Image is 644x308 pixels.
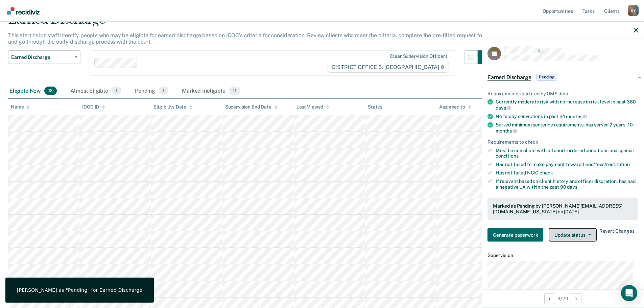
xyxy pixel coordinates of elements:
span: Earned Discharge [487,74,531,80]
div: Has not failed NCIC [496,170,638,175]
span: DISTRICT OFFICE 5, [GEOGRAPHIC_DATA] [328,62,449,73]
div: Eligibility Date [153,104,192,110]
div: Eligible Now [8,84,58,99]
button: Update status [549,228,596,241]
div: No felony convictions in past 24 [496,113,638,119]
span: 1 [112,87,121,95]
div: Marked as Pending by [PERSON_NAME][EMAIL_ADDRESS][DOMAIN_NAME][US_STATE] on [DATE]. [493,203,633,215]
img: Recidiviz [7,7,40,15]
span: Earned Discharge [11,54,72,60]
dt: Supervision [487,252,638,258]
span: fines/fees/restitution [582,162,630,167]
button: Previous Opportunity [544,293,555,304]
span: months [496,128,517,133]
div: Marked Ineligible [181,84,241,99]
span: months [566,114,587,119]
div: Assigned to [439,104,471,110]
span: 18 [44,87,57,95]
div: Has not failed to make payment toward [496,162,638,167]
div: Requirements validated by OMS data [487,91,638,96]
span: Pending [536,74,557,80]
div: S Y [628,5,639,16]
div: Clear supervision officers [390,53,447,59]
div: Earned DischargePending [482,66,644,88]
span: days [567,184,577,189]
div: Must be compliant with all court-ordered conditions and special [496,147,638,159]
div: 3 / 20 [482,289,644,307]
div: Name [11,104,30,110]
div: Requirements to check [487,139,638,145]
button: Next Opportunity [571,293,581,304]
div: Served minimum sentence requirements: has served 2 years, 10 [496,122,638,134]
span: check [540,170,553,175]
span: days [496,105,511,110]
div: Almost Eligible [69,84,123,99]
div: [PERSON_NAME] as "Pending" for Earned Discharge [17,287,142,293]
a: Navigate to form link [487,228,546,241]
div: Status [368,104,382,110]
div: IDOC ID [82,104,105,110]
div: Earned Discharge [8,13,491,32]
span: 11 [229,87,240,95]
button: Generate paperwork [487,228,543,241]
div: Supervision End Date [225,104,278,110]
div: Open Intercom Messenger [621,285,637,301]
span: Revert Changes [599,228,635,241]
span: conditions [496,153,519,159]
button: Profile dropdown button [628,5,639,16]
div: If relevant based on client history and officer discretion, has had a negative UA within the past 90 [496,178,638,190]
div: Pending [134,84,170,99]
div: Last Viewed [296,104,329,110]
div: Currently moderate risk with no increase in risk level in past 360 [496,99,638,111]
span: 1 [159,87,168,95]
p: This alert helps staff identify people who may be eligible for earned discharge based on IDOC’s c... [8,32,490,45]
